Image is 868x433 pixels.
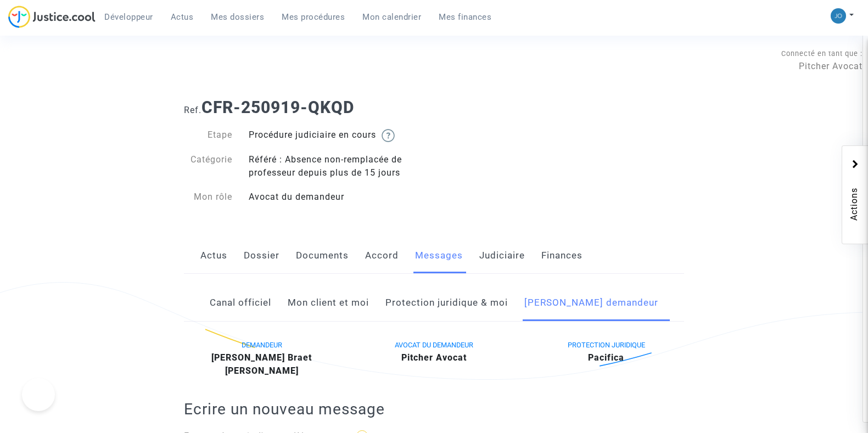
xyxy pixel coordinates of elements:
[401,352,467,363] b: Pitcher Avocat
[244,238,279,274] a: Dossier
[382,129,395,142] img: help.svg
[184,105,201,115] span: Ref.
[176,190,240,204] div: Mon rôle
[365,238,399,274] a: Accord
[22,378,55,411] iframe: Help Scout Beacon - Open
[568,341,645,349] span: PROTECTION JURIDIQUE
[831,8,846,24] img: 45a793c8596a0d21866ab9c5374b5e4b
[184,400,684,419] h2: Ecrire un nouveau message
[288,285,369,321] a: Mon client et moi
[439,12,491,22] span: Mes finances
[211,12,264,22] span: Mes dossiers
[200,238,227,274] a: Actus
[240,190,434,204] div: Avocat du demandeur
[225,365,299,376] b: [PERSON_NAME]
[171,12,194,22] span: Actus
[395,341,473,349] span: AVOCAT DU DEMANDEUR
[415,238,463,274] a: Messages
[541,238,583,274] a: Finances
[240,153,434,179] div: Référé : Absence non-remplacée de professeur depuis plus de 15 jours
[282,12,345,22] span: Mes procédures
[848,157,861,238] span: Actions
[104,12,153,22] span: Développeur
[201,98,354,117] b: CFR-250919-QKQD
[176,128,240,142] div: Etape
[524,285,658,321] a: [PERSON_NAME] demandeur
[781,49,863,58] span: Connecté en tant que :
[8,5,96,28] img: jc-logo.svg
[296,238,349,274] a: Documents
[176,153,240,179] div: Catégorie
[588,352,624,363] b: Pacifica
[385,285,508,321] a: Protection juridique & moi
[210,285,271,321] a: Canal officiel
[211,352,312,363] b: [PERSON_NAME] Braet
[242,341,282,349] span: DEMANDEUR
[240,128,434,142] div: Procédure judiciaire en cours
[479,238,525,274] a: Judiciaire
[362,12,421,22] span: Mon calendrier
